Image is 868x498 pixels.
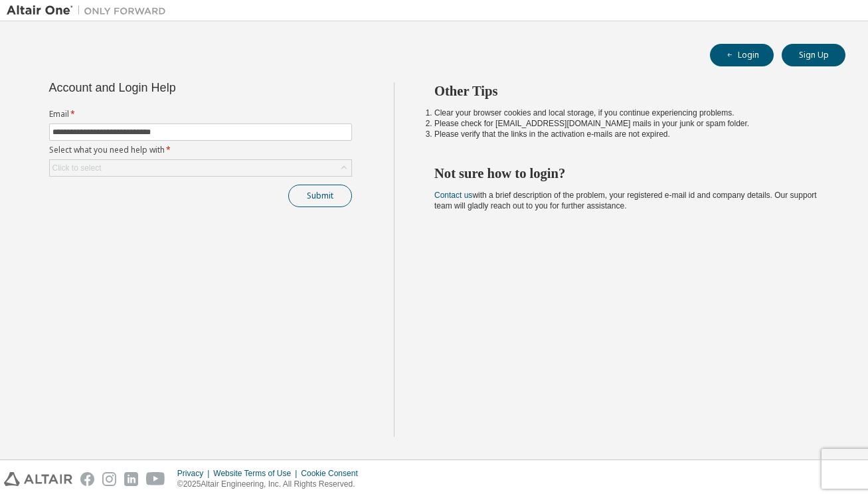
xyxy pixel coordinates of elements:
[301,468,365,479] div: Cookie Consent
[434,82,822,100] h2: Other Tips
[49,109,352,120] label: Email
[52,163,102,173] div: Click to select
[177,468,213,479] div: Privacy
[177,479,366,490] p: © 2025 Altair Engineering, Inc. All Rights Reserved.
[49,82,292,93] div: Account and Login Help
[288,185,352,207] button: Submit
[102,472,116,486] img: instagram.svg
[434,191,472,200] a: Contact us
[7,4,173,17] img: Altair One
[710,44,774,66] button: Login
[434,165,822,182] h2: Not sure how to login?
[80,472,94,486] img: facebook.svg
[124,472,138,486] img: linkedin.svg
[434,108,822,118] li: Clear your browser cookies and local storage, if you continue experiencing problems.
[146,472,165,486] img: youtube.svg
[49,145,352,155] label: Select what you need help with
[434,129,822,139] li: Please verify that the links in the activation e-mails are not expired.
[782,44,845,66] button: Sign Up
[50,160,351,176] div: Click to select
[434,191,817,210] span: with a brief description of the problem, your registered e-mail id and company details. Our suppo...
[4,472,72,486] img: altair_logo.svg
[213,468,301,479] div: Website Terms of Use
[434,118,822,129] li: Please check for [EMAIL_ADDRESS][DOMAIN_NAME] mails in your junk or spam folder.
